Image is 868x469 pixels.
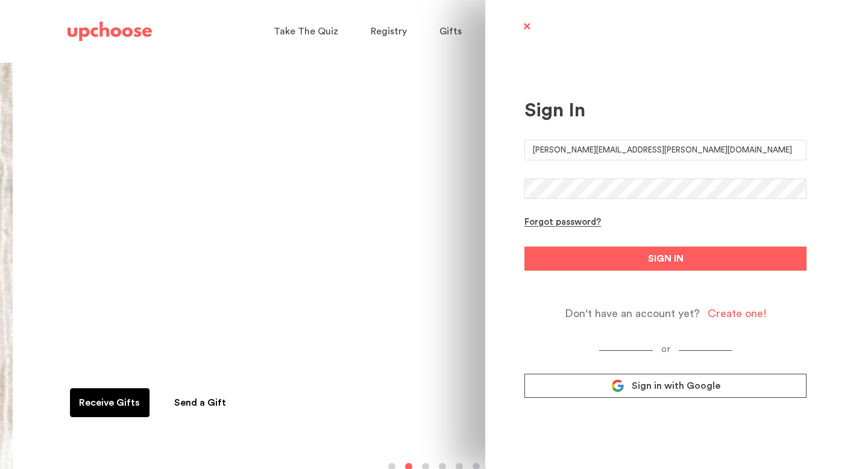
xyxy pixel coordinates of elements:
div: Sign In [524,99,807,122]
div: Create one! [708,307,767,321]
span: Don't have an account yet? [565,307,700,321]
a: Sign in with Google [524,374,807,398]
button: SIGN IN [524,247,807,271]
span: Sign in with Google [632,380,720,392]
div: Forgot password? [524,217,601,228]
input: E-mail [524,140,807,160]
span: or [653,345,679,354]
span: SIGN IN [648,251,684,266]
